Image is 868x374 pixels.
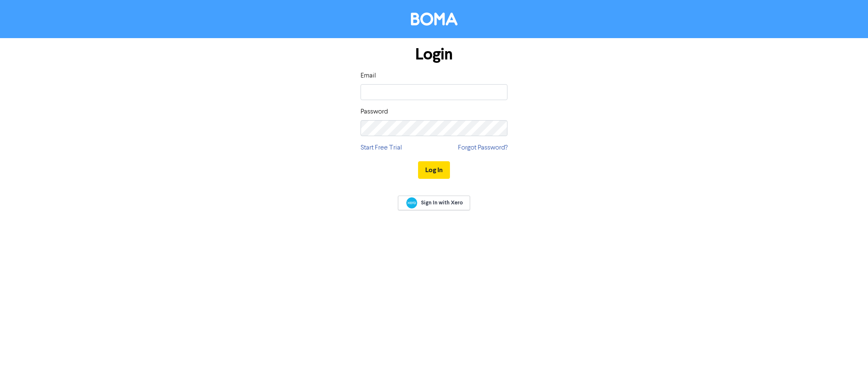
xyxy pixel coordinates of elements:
img: Xero logo [406,197,417,209]
label: Email [361,71,376,81]
span: Sign In with Xero [421,199,463,206]
a: Start Free Trial [361,143,402,153]
h1: Login [361,45,507,64]
a: Sign In with Xero [398,196,470,210]
label: Password [361,107,388,117]
img: BOMA Logo [411,13,458,26]
a: Forgot Password? [458,143,507,153]
button: Log In [418,161,450,179]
